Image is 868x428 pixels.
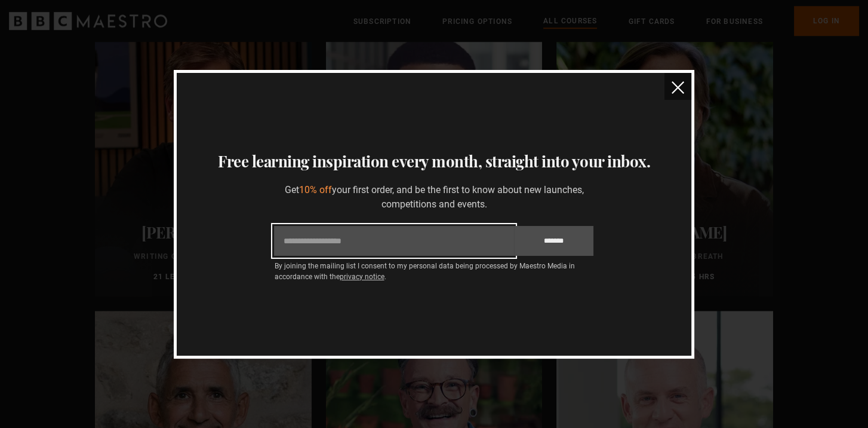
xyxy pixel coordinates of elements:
p: By joining the mailing list I consent to my personal data being processed by Maestro Media in acc... [274,261,593,282]
h3: Free learning inspiration every month, straight into your inbox. [191,149,677,173]
button: close [664,73,691,100]
p: Get your first order, and be the first to know about new launches, competitions and events. [274,183,593,212]
a: privacy notice [339,273,384,281]
span: 10% off [298,184,331,195]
